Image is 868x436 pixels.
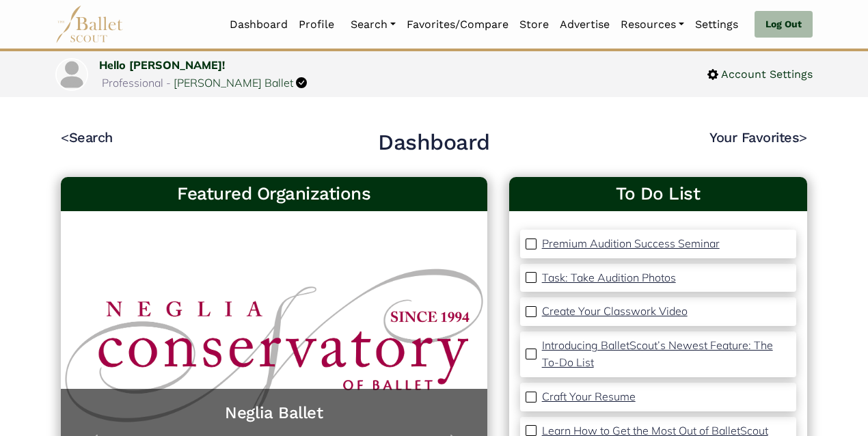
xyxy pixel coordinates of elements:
a: Your Favorites> [709,129,807,146]
p: Craft Your Resume [542,390,636,403]
p: Introducing BalletScout’s Newest Feature: The To-Do List [542,338,773,370]
p: Premium Audition Success Seminar [542,236,720,250]
span: - [166,76,171,90]
a: Search [345,10,401,39]
a: Resources [615,10,690,39]
span: Account Settings [718,66,813,83]
a: Create Your Classwork Video [542,303,688,321]
a: [PERSON_NAME] Ballet [174,76,293,90]
a: Introducing BalletScout’s Newest Feature: The To-Do List [542,337,791,372]
a: Advertise [554,10,615,39]
p: Create Your Classwork Video [542,304,688,318]
a: Craft Your Resume [542,388,636,406]
a: Favorites/Compare [401,10,514,39]
a: Hello [PERSON_NAME]! [99,58,225,72]
h3: Featured Organizations [72,182,476,206]
img: profile picture [57,59,87,90]
a: Store [514,10,554,39]
a: Profile [293,10,340,39]
span: Professional [102,76,163,90]
a: To Do List [520,182,796,206]
a: Dashboard [224,10,293,39]
p: Task: Take Audition Photos [542,271,676,284]
a: Task: Take Audition Photos [542,269,676,287]
a: Premium Audition Success Seminar [542,235,720,253]
code: > [799,128,807,146]
code: < [61,128,69,146]
a: Log Out [755,11,813,38]
h2: Dashboard [378,128,490,157]
a: Account Settings [707,66,813,83]
a: <Search [61,129,113,146]
a: Settings [690,10,744,39]
a: Neglia Ballet [74,403,474,424]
